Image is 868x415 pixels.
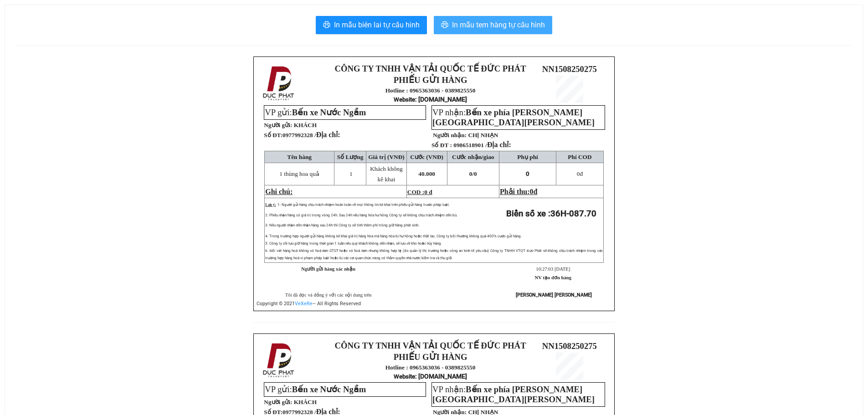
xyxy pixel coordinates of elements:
span: 0986518901 / [453,142,511,149]
span: đ [577,170,583,177]
strong: : [DOMAIN_NAME] [394,373,467,380]
span: Bến xe Nước Ngầm [292,384,366,394]
span: 1: Người gửi hàng chịu trách nhiệm hoàn toàn về mọi thông tin kê khai trên phiếu gửi hàng trước p... [277,203,450,207]
span: 1 [349,170,353,177]
span: Bến xe phía [PERSON_NAME][GEOGRAPHIC_DATA][PERSON_NAME] [432,108,595,127]
span: Phí COD [568,154,591,160]
strong: Người gửi: [264,399,292,405]
span: printer [441,21,448,30]
img: logo [260,64,298,102]
span: Địa chỉ: [487,141,511,149]
span: Website [394,96,415,103]
span: 3: Nếu người nhận đến nhận hàng sau 24h thì Công ty sẽ tính thêm phí trông giữ hàng phát sinh. [265,223,419,227]
strong: Người gửi hàng xác nhận [301,266,355,272]
span: 4: Trong trường hợp người gửi hàng không kê khai giá trị hàng hóa mà hàng hóa bị hư hỏng hoặc thấ... [265,234,522,238]
span: KHÁCH [294,399,317,405]
span: KHÁCH [294,122,317,128]
span: Bến xe phía [PERSON_NAME][GEOGRAPHIC_DATA][PERSON_NAME] [432,384,595,404]
span: Cước nhận/giao [452,154,494,160]
span: Tôi đã đọc và đồng ý với các nội dung trên [285,292,372,297]
span: COD : [407,189,432,195]
strong: PHIẾU GỬI HÀNG [394,352,467,362]
strong: Người gửi: [264,122,292,128]
span: Bến xe Nước Ngầm [292,108,366,117]
span: VP nhận: [432,108,595,127]
strong: Biển số xe : [506,209,596,219]
strong: Hotline : 0965363036 - 0389825550 [385,87,476,94]
span: Giá trị (VNĐ) [368,154,405,160]
span: 0 [526,170,529,177]
strong: PHIẾU GỬI HÀNG [394,75,467,85]
span: Cước (VNĐ) [410,154,443,160]
span: NN1508250275 [542,341,597,351]
strong: Số ĐT : [431,142,452,149]
strong: NV tạo đơn hàng [535,275,571,280]
strong: [PERSON_NAME] [PERSON_NAME] [516,292,592,298]
span: 2: Phiếu nhận hàng có giá trị trong vòng 24h. Sau 24h nếu hàng hóa hư hỏng Công ty sẽ không chịu ... [265,213,457,217]
span: đ [534,188,538,195]
span: Phụ phí [517,154,538,160]
span: 40.000 [418,170,435,177]
span: 0 [474,170,477,177]
span: 0 [530,188,534,195]
span: VP nhận: [432,384,595,404]
span: Số Lượng [337,154,364,160]
span: VP gửi: [265,384,366,394]
span: Địa chỉ: [316,131,340,138]
span: Phải thu: [500,188,537,195]
span: 6: Đối với hàng hoá không có hoá đơn GTGT hoặc có hoá đơn nhưng không hợp lệ (do quản lý thị trườ... [265,249,603,260]
img: logo [260,341,298,379]
span: In mẫu tem hàng tự cấu hình [452,19,545,31]
span: In mẫu biên lai tự cấu hình [334,19,420,31]
span: NN1508250275 [542,64,597,74]
span: Ghi chú: [265,188,293,195]
span: 1 thùng hoa quả [279,170,319,177]
span: printer [323,21,330,30]
strong: Người nhận: [433,132,467,138]
button: printerIn mẫu biên lai tự cấu hình [316,16,427,34]
strong: Số ĐT: [264,132,340,138]
span: 0977992328 / [282,132,340,138]
span: 36H-087.70 [550,209,596,219]
span: 0 [577,170,580,177]
a: VeXeRe [295,301,313,307]
span: 10:27:03 [DATE] [536,266,570,272]
span: Website [394,373,415,380]
span: Tên hàng [287,154,312,160]
span: Khách không kê khai [370,165,402,183]
strong: : [DOMAIN_NAME] [394,96,467,103]
span: 0/ [469,170,477,177]
strong: CÔNG TY TNHH VẬN TẢI QUỐC TẾ ĐỨC PHÁT [335,341,526,350]
span: 5: Công ty chỉ lưu giữ hàng trong thời gian 1 tuần nếu quý khách không đến nhận, sẽ lưu về kho ho... [265,241,442,246]
strong: CÔNG TY TNHH VẬN TẢI QUỐC TẾ ĐỨC PHÁT [335,64,526,73]
span: 0 đ [424,189,432,195]
strong: Hotline : 0965363036 - 0389825550 [385,364,476,371]
span: CHỊ NHẠN [468,132,498,138]
span: VP gửi: [265,108,366,117]
span: Copyright © 2021 – All Rights Reserved [257,301,361,307]
button: printerIn mẫu tem hàng tự cấu hình [434,16,552,34]
span: Lưu ý: [265,203,276,207]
